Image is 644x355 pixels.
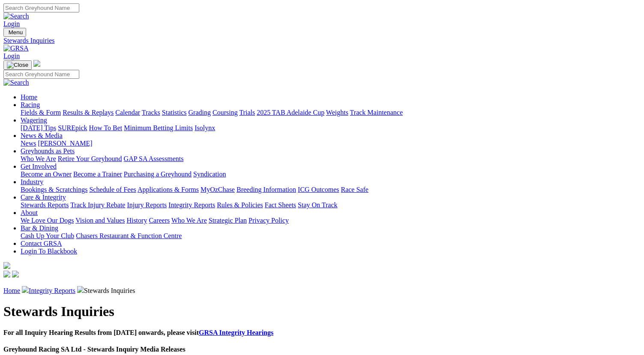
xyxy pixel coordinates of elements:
a: Who We Are [21,155,56,162]
img: chevron-right.svg [22,286,29,293]
a: Injury Reports [127,201,167,209]
a: Breeding Information [237,186,296,193]
img: Search [3,79,29,87]
a: Fact Sheets [265,201,296,209]
a: Grading [189,109,211,116]
a: [PERSON_NAME] [38,140,92,147]
a: Industry [21,178,43,185]
a: GRSA Integrity Hearings [199,329,273,336]
a: Isolynx [195,124,215,131]
a: MyOzChase [201,186,235,193]
input: Search [3,70,79,79]
a: Applications & Forms [138,186,199,193]
a: Bookings & Scratchings [21,186,87,193]
a: Stewards Reports [21,201,69,209]
b: For all Inquiry Hearing Results from [DATE] onwards, please visit [3,329,273,336]
a: Integrity Reports [29,287,75,294]
button: Toggle navigation [3,60,32,70]
a: Login [3,52,20,60]
button: Toggle navigation [3,28,26,37]
a: Syndication [193,170,226,178]
div: Bar & Dining [21,232,641,240]
a: Careers [149,217,170,224]
img: Close [7,62,28,69]
a: Fields & Form [21,109,61,116]
a: News [21,140,36,147]
a: Racing [21,101,40,108]
img: twitter.svg [12,271,19,277]
a: Cash Up Your Club [21,232,74,239]
img: facebook.svg [3,271,10,277]
h1: Stewards Inquiries [3,304,641,319]
a: Chasers Restaurant & Function Centre [76,232,182,239]
a: Schedule of Fees [89,186,136,193]
a: Strategic Plan [209,217,247,224]
a: About [21,209,38,216]
a: Login To Blackbook [21,248,77,255]
a: News & Media [21,132,63,139]
a: GAP SA Assessments [124,155,184,162]
div: Care & Integrity [21,201,641,209]
a: We Love Our Dogs [21,217,74,224]
a: Care & Integrity [21,194,66,201]
div: News & Media [21,140,641,147]
a: Privacy Policy [249,217,289,224]
div: Greyhounds as Pets [21,155,641,163]
a: How To Bet [89,124,123,131]
div: Industry [21,186,641,194]
div: Get Involved [21,170,641,178]
a: Wagering [21,116,47,124]
div: Wagering [21,124,641,132]
a: Minimum Betting Limits [124,124,193,131]
p: Stewards Inquiries [3,286,641,295]
a: Trials [239,109,255,116]
input: Search [3,3,79,12]
a: SUREpick [58,124,87,131]
img: Search [3,12,29,20]
a: Who We Are [171,217,207,224]
a: Statistics [162,109,187,116]
a: Retire Your Greyhound [58,155,122,162]
a: Home [21,93,37,101]
a: Get Involved [21,163,57,170]
a: Weights [326,109,348,116]
h4: Greyhound Racing SA Ltd - Stewards Inquiry Media Releases [3,346,641,353]
a: Greyhounds as Pets [21,147,75,155]
img: chevron-right.svg [77,286,84,293]
a: 2025 TAB Adelaide Cup [257,109,324,116]
a: [DATE] Tips [21,124,56,131]
img: GRSA [3,45,29,52]
a: Contact GRSA [21,240,62,247]
img: logo-grsa-white.png [3,262,10,269]
a: Tracks [142,109,160,116]
a: Calendar [115,109,140,116]
a: Rules & Policies [217,201,263,209]
a: Purchasing a Greyhound [124,170,192,178]
a: Vision and Values [75,217,125,224]
a: Track Maintenance [350,109,403,116]
div: Racing [21,109,641,116]
a: Become an Owner [21,170,72,178]
a: Bar & Dining [21,224,58,232]
img: logo-grsa-white.png [33,60,40,67]
a: Stewards Inquiries [3,37,641,45]
div: About [21,217,641,224]
a: Home [3,287,20,294]
a: Integrity Reports [168,201,215,209]
a: Results & Replays [63,109,114,116]
a: History [126,217,147,224]
span: Menu [9,29,23,36]
a: Race Safe [341,186,368,193]
a: ICG Outcomes [298,186,339,193]
a: Stay On Track [298,201,337,209]
a: Coursing [213,109,238,116]
a: Login [3,20,20,27]
a: Track Injury Rebate [70,201,125,209]
a: Become a Trainer [73,170,122,178]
